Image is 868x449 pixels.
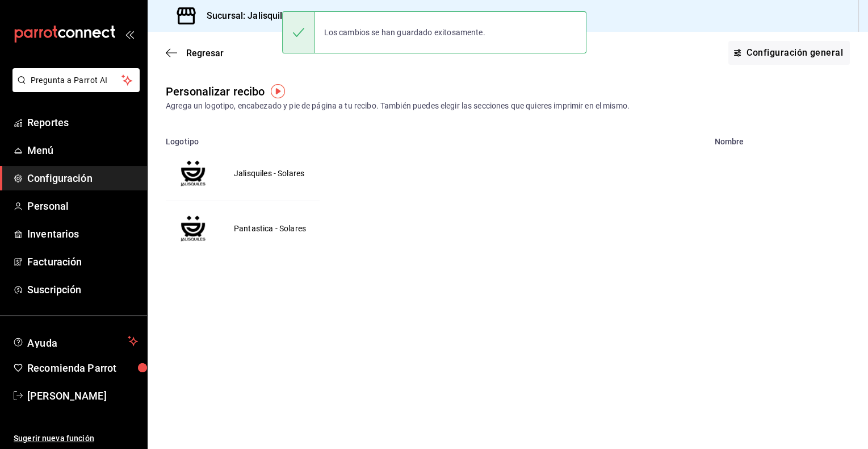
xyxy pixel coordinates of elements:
[220,146,318,201] td: Jalisquiles - Solares
[179,215,207,242] img: Preview
[27,388,138,404] span: [PERSON_NAME]
[27,171,138,186] span: Configuración
[148,146,336,201] button: PreviewJalisquiles - Solares
[125,30,134,39] button: open_drawer_menu
[179,160,207,187] img: Preview
[148,130,708,146] th: Logotipo
[27,226,138,242] span: Inventarios
[27,334,123,348] span: Ayuda
[166,48,224,59] button: Regresar
[8,82,140,94] a: Pregunta a Parrot AI
[315,20,494,45] div: Los cambios se han guardado exitosamente.
[148,201,338,256] button: PreviewPantastica - Solares
[271,84,285,98] img: Tooltip marker
[27,360,138,376] span: Recomienda Parrot
[31,74,122,86] span: Pregunta a Parrot AI
[220,201,320,256] td: Pantastica - Solares
[708,130,868,146] th: Nombre
[27,282,138,297] span: Suscripción
[27,254,138,269] span: Facturación
[27,198,138,214] span: Personal
[728,41,850,65] button: Configuración general
[27,143,138,158] span: Menú
[166,83,265,100] div: Personalizar recibo
[14,433,138,444] span: Sugerir nueva función
[148,130,868,256] table: voidReasonsTable
[186,48,224,59] span: Regresar
[166,100,850,112] div: Agrega un logotipo, encabezado y pie de página a tu recibo. También puedes elegir las secciones q...
[27,115,138,130] span: Reportes
[12,68,140,92] button: Pregunta a Parrot AI
[198,9,333,23] h3: Sucursal: Jalisquiles (Solares)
